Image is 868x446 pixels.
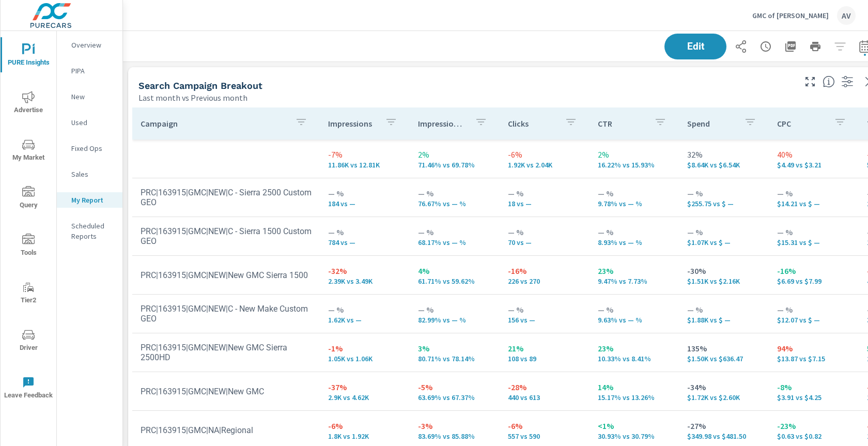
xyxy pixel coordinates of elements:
div: Overview [57,37,122,53]
button: Edit [664,34,726,59]
p: — % [777,303,850,316]
td: PRC|163915|GMC|NEW|C - Sierra 1500 Custom GEO [132,218,320,254]
p: GMC of [PERSON_NAME] [752,11,829,20]
p: Campaign [141,118,287,129]
p: 83.69% vs 85.88% [418,432,491,440]
p: 9.47% vs 7.73% [598,277,671,285]
p: — % [687,303,761,316]
td: PRC|163915|GMC|NEW|C - Sierra 2500 Custom GEO [132,179,320,216]
p: Fixed Ops [71,143,114,153]
td: PRC|163915|GMC|NEW|New GMC Sierra 1500 [132,262,320,288]
p: 4% [418,265,491,277]
span: My Market [4,139,53,164]
p: 23% [598,265,671,277]
p: 76.67% vs — % [418,199,491,208]
p: 108 vs 89 [508,355,581,363]
span: Tier2 [4,281,53,306]
p: 3% [418,342,491,355]
p: -37% [328,381,401,393]
p: 1,046 vs 1,058 [328,355,401,363]
p: Scheduled Reports [71,221,114,241]
p: -30% [687,265,761,277]
p: — % [777,187,850,199]
p: 80.71% vs 78.14% [418,355,491,363]
p: — % [777,226,850,238]
p: — % [598,187,671,199]
p: 82.99% vs — % [418,316,491,324]
p: Clicks [508,118,556,129]
p: — % [418,187,491,199]
div: AV [837,6,856,25]
p: 30.93% vs 30.79% [598,432,671,440]
p: 156 vs — [508,316,581,324]
p: 61.71% vs 59.62% [418,277,491,285]
p: $6.69 vs $7.99 [777,277,850,285]
p: -16% [508,265,581,277]
p: $14.21 vs $ — [777,199,850,208]
p: 557 vs 590 [508,432,581,440]
p: 40% [777,148,850,161]
p: 184 vs — [328,199,401,208]
span: Edit [675,42,716,51]
p: 2% [418,148,491,161]
p: 32% [687,148,761,161]
span: Leave Feedback [4,376,53,402]
p: 11,857 vs 12,813 [328,161,401,169]
p: 63.69% vs 67.37% [418,393,491,402]
p: PIPA [71,66,114,76]
p: -8% [777,381,850,393]
span: PURE Insights [4,43,53,69]
p: 2,901 vs 4,623 [328,393,401,402]
p: -34% [687,381,761,393]
p: New [71,91,114,102]
p: $1,498.44 vs $636.47 [687,355,761,363]
p: $15.31 vs $ — [777,238,850,247]
p: 15.17% vs 13.26% [598,393,671,402]
p: 226 vs 270 [508,277,581,285]
p: $4.49 vs $3.21 [777,161,850,169]
p: 1,923 vs 2,041 [508,161,581,169]
div: nav menu [1,31,56,411]
p: 1,620 vs — [328,316,401,324]
p: Impression Share [418,118,467,129]
p: Impressions [328,118,377,129]
p: 9.78% vs — % [598,199,671,208]
span: Query [4,186,53,211]
p: — % [328,303,401,316]
p: $255.75 vs $ — [687,199,761,208]
p: 135% [687,342,761,355]
p: Sales [71,169,114,179]
p: $1,719.31 vs $2,602.89 [687,393,761,402]
p: 71.46% vs 69.78% [418,161,491,169]
p: — % [508,226,581,238]
p: CPC [777,118,826,129]
td: PRC|163915|GMC|NA|Regional [132,417,320,443]
p: — % [508,303,581,316]
p: $1.51K vs $2.16K [687,277,761,285]
p: -16% [777,265,850,277]
p: CTR [598,118,646,129]
p: 70 vs — [508,238,581,247]
div: Scheduled Reports [57,218,122,244]
p: — % [328,187,401,199]
p: -28% [508,381,581,393]
p: 440 vs 613 [508,393,581,402]
p: — % [418,226,491,238]
button: Make Fullscreen [802,73,818,90]
div: New [57,89,122,104]
p: <1% [598,420,671,432]
p: — % [328,226,401,238]
p: $13.87 vs $7.15 [777,355,850,363]
p: $349.98 vs $481.50 [687,432,761,440]
p: $1,071.62 vs $ — [687,238,761,247]
p: — % [687,226,761,238]
p: 94% [777,342,850,355]
td: PRC|163915|GMC|NEW|New GMC Sierra 2500HD [132,334,320,371]
p: -27% [687,420,761,432]
div: Sales [57,166,122,182]
p: Overview [71,40,114,50]
span: Driver [4,329,53,354]
div: PIPA [57,63,122,79]
p: 21% [508,342,581,355]
div: My Report [57,192,122,208]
